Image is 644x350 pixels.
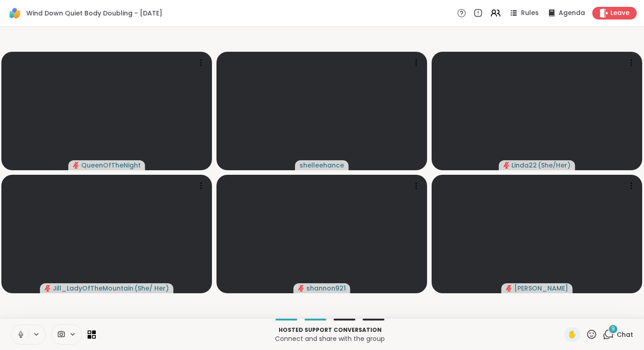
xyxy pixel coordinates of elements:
[306,284,346,293] span: shannon921
[503,162,510,168] span: audio-muted
[101,326,559,334] p: Hosted support conversation
[300,161,344,170] span: shelleehance
[26,9,162,18] span: Wind Down Quiet Body Doubling - [DATE]
[44,285,51,291] span: audio-muted
[7,5,23,21] img: ShareWell Logomark
[298,285,305,291] span: audio-muted
[134,284,169,293] span: ( She/ Her )
[521,9,539,18] span: Rules
[53,284,133,293] span: Jill_LadyOfTheMountain
[538,161,570,170] span: ( She/Her )
[568,329,577,340] span: ✋
[514,284,568,293] span: [PERSON_NAME]
[73,162,79,168] span: audio-muted
[511,161,537,170] span: Linda22
[617,330,633,339] span: Chat
[81,161,141,170] span: QueenOfTheNight
[610,9,629,18] span: Leave
[506,285,512,291] span: audio-muted
[101,334,559,343] p: Connect and share with the group
[559,9,585,18] span: Agenda
[611,325,615,333] span: 9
